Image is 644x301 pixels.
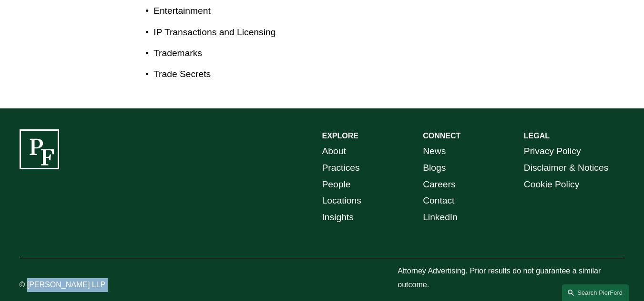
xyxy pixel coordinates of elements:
strong: CONNECT [423,132,460,140]
a: Contact [423,193,454,209]
a: Search this site [562,284,629,301]
a: Careers [423,176,455,193]
a: Practices [322,160,360,176]
strong: EXPLORE [322,132,358,140]
a: LinkedIn [423,209,458,226]
strong: LEGAL [524,132,550,140]
p: Trademarks [153,45,322,62]
a: Blogs [423,160,446,176]
a: Cookie Policy [524,176,580,193]
a: News [423,143,446,160]
a: Locations [322,193,361,209]
p: Attorney Advertising. Prior results do not guarantee a similar outcome. [398,264,624,292]
p: © [PERSON_NAME] LLP [20,278,146,292]
a: Insights [322,209,354,226]
a: Disclaimer & Notices [524,160,608,176]
a: People [322,176,351,193]
a: Privacy Policy [524,143,581,160]
a: About [322,143,346,160]
p: IP Transactions and Licensing [153,24,322,41]
p: Entertainment [153,3,322,19]
p: Trade Secrets [153,66,322,83]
